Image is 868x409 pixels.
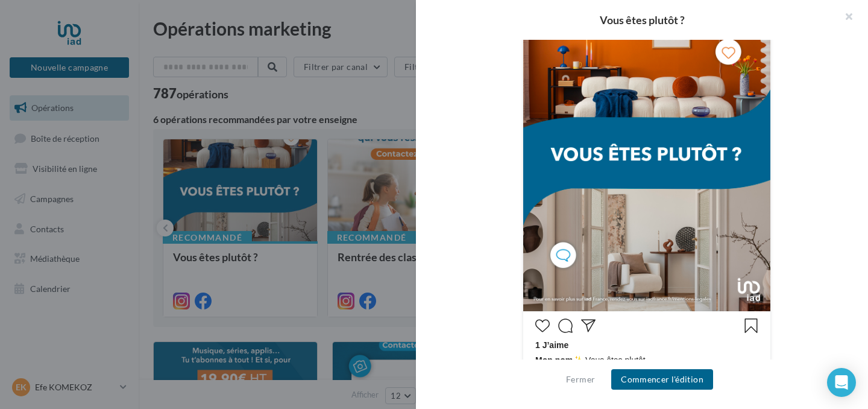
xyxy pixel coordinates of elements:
svg: J’aime [535,319,550,333]
svg: Commenter [558,319,573,333]
div: 1 J’aime [535,339,758,354]
svg: Partager la publication [581,319,596,333]
button: Commencer l'édition [611,369,713,390]
svg: Enregistrer [744,319,758,333]
div: Vous êtes plutôt ? [435,14,849,25]
div: Open Intercom Messenger [827,368,856,397]
span: Mon nom [535,355,573,365]
button: Fermer [561,372,600,387]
